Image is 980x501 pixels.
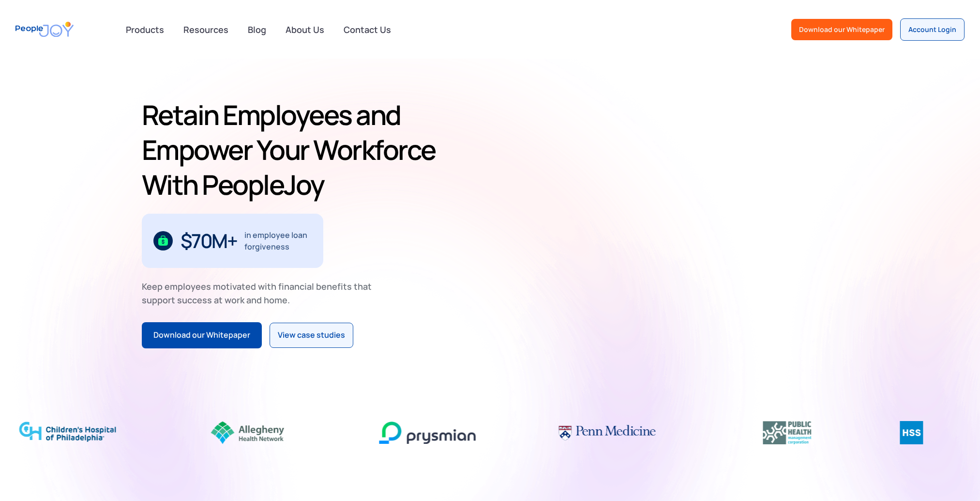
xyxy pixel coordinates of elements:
[280,19,330,40] a: About Us
[242,19,272,40] a: Blog
[120,20,170,39] div: Products
[900,18,965,41] a: Account Login
[181,233,237,249] div: $70M+
[142,322,262,348] a: Download our Whitepaper
[338,19,397,40] a: Contact Us
[244,229,312,252] div: in employee loan forgiveness
[908,25,956,34] div: Account Login
[278,329,345,342] div: View case studies
[791,19,892,40] a: Download our Whitepaper
[178,19,234,40] a: Resources
[142,214,323,268] div: 1 / 3
[142,97,486,202] h1: Retain Employees and Empower Your Workforce With PeopleJoy
[270,323,353,348] a: View case studies
[799,25,885,34] div: Download our Whitepaper
[15,16,74,43] a: home
[153,329,250,342] div: Download our Whitepaper
[142,280,380,307] div: Keep employees motivated with financial benefits that support success at work and home.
